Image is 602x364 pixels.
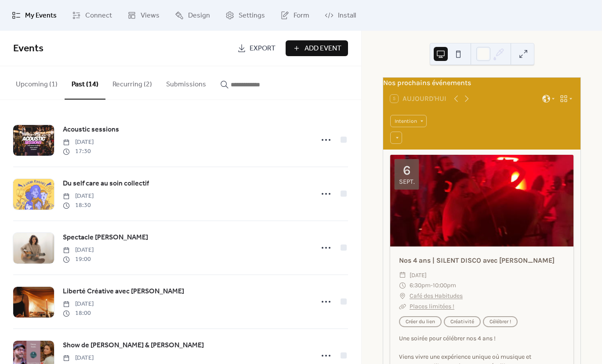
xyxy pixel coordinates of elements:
span: Export [250,43,276,54]
span: [DATE] [410,270,427,281]
a: Form [274,4,316,27]
a: Connect [65,4,119,27]
span: [DATE] [63,138,94,147]
div: ​ [399,291,406,301]
button: Recurring (2) [105,66,159,99]
a: Design [168,4,217,27]
span: [DATE] [63,300,94,309]
span: Views [141,11,160,21]
a: Export [231,40,282,56]
a: Liberté Créative avec [PERSON_NAME] [63,286,184,297]
a: Show de [PERSON_NAME] & [PERSON_NAME] [63,340,204,351]
span: Du self care au soin collectif [63,178,149,189]
a: Settings [219,4,272,27]
span: Acoustic sessions [63,125,119,135]
span: Install [338,11,356,21]
a: Du self care au soin collectif [63,178,149,189]
span: Add Event [305,43,341,54]
div: Nos prochains événements [383,78,580,88]
a: Places limitées ! [410,303,454,310]
div: sept. [399,178,415,185]
span: 17:30 [63,147,94,156]
span: Form [294,11,309,21]
span: Design [188,11,210,21]
span: Settings [239,11,265,21]
span: 6:30pm [410,280,431,291]
a: Café des Habitudes [410,291,463,301]
button: Submissions [159,66,213,99]
span: [DATE] [63,192,94,201]
span: Events [13,39,44,58]
span: 18:00 [63,309,94,318]
span: [DATE] [63,353,94,363]
a: Views [121,4,166,27]
div: ​ [399,270,406,281]
span: Show de [PERSON_NAME] & [PERSON_NAME] [63,340,204,351]
a: Install [318,4,363,27]
button: Past (14) [65,66,105,100]
span: [DATE] [63,246,94,255]
div: 6 [403,164,411,177]
span: My Events [25,11,57,21]
span: Spectacle [PERSON_NAME] [63,232,148,243]
span: - [431,280,433,291]
span: Liberté Créative avec [PERSON_NAME] [63,286,184,297]
a: Nos 4 ans | SILENT DISCO avec [PERSON_NAME] [399,256,555,264]
div: ​ [399,280,406,291]
a: Acoustic sessions [63,124,119,136]
button: Add Event [286,40,348,56]
a: Spectacle [PERSON_NAME] [63,232,148,243]
div: ​ [399,301,406,312]
span: 10:00pm [433,280,456,291]
span: Connect [85,11,112,21]
span: 18:30 [63,201,94,210]
button: Upcoming (1) [9,66,65,99]
a: My Events [5,4,63,27]
span: 19:00 [63,255,94,264]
